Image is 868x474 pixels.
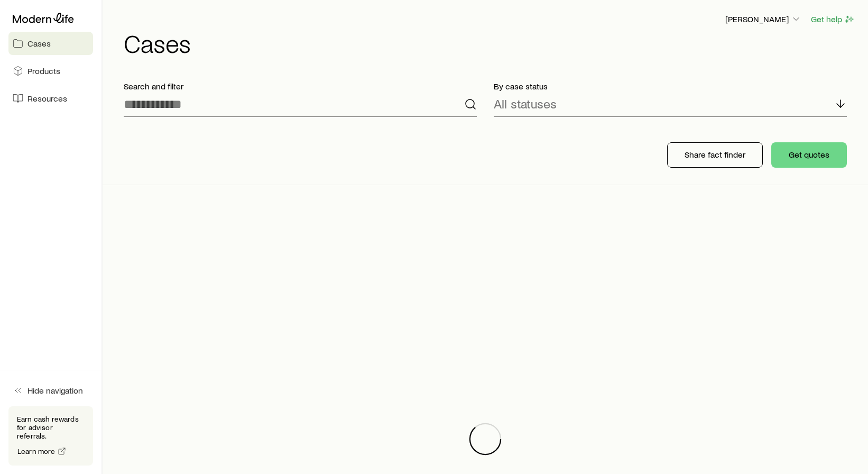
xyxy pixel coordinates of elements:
[27,38,51,49] span: Cases
[8,59,93,83] a: Products
[494,96,557,111] p: All statuses
[17,415,85,440] p: Earn cash rewards for advisor referrals.
[27,93,67,104] span: Resources
[494,81,847,92] p: By case status
[667,142,763,168] button: Share fact finder
[27,385,83,396] span: Hide navigation
[685,149,745,160] p: Share fact finder
[17,448,56,455] span: Learn more
[810,13,855,25] button: Get help
[8,32,93,55] a: Cases
[27,66,60,76] span: Products
[771,142,847,168] button: Get quotes
[8,87,93,110] a: Resources
[8,379,93,402] button: Hide navigation
[8,406,93,466] div: Earn cash rewards for advisor referrals.Learn more
[124,81,477,92] p: Search and filter
[725,14,801,24] p: [PERSON_NAME]
[725,13,802,26] button: [PERSON_NAME]
[124,30,855,56] h1: Cases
